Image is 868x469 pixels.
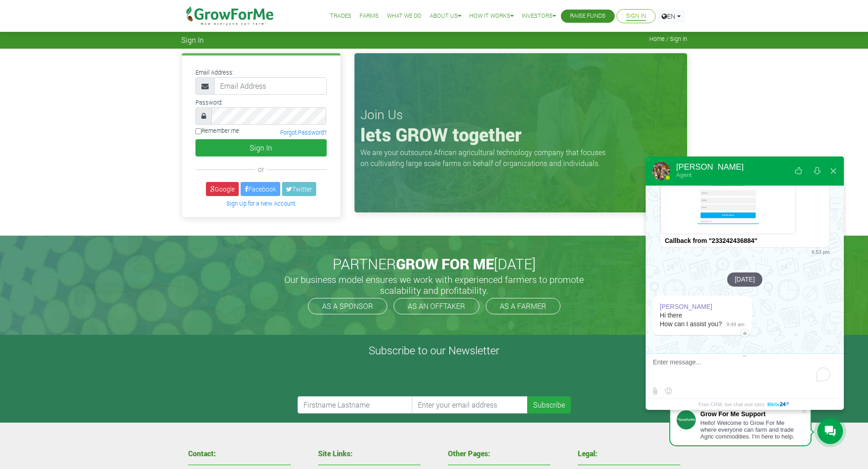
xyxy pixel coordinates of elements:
a: How it Works [469,11,514,21]
a: AS A SPONSOR [308,298,387,314]
button: Rate our service [791,160,807,182]
h4: Other Pages: [448,450,550,457]
label: Email Address: [195,68,234,77]
a: Google [206,182,239,196]
input: Email Address [214,77,327,95]
div: Hello! Welcome to Grow For Me where everyone can farm and trade Agric commodities. I'm here to help. [700,419,801,440]
a: Free CRM, live chat and sites [699,399,791,409]
label: Remember me [195,126,239,135]
h1: lets GROW together [360,124,681,146]
a: AS A FARMER [486,298,560,314]
iframe: reCAPTCHA [298,361,436,396]
p: We are your outsource African agricultural technology company that focuses on cultivating large s... [360,147,611,169]
h4: Site Links: [318,450,421,457]
button: Download conversation history [809,160,825,182]
button: Select emoticon [663,385,674,397]
button: Close widget [825,160,842,182]
h5: Our business model ensures we work with experienced farmers to promote scalability and profitabil... [275,274,594,296]
span: 9:49 am [722,320,745,328]
span: 6:53 pm [807,247,830,256]
button: Subscribe [527,396,571,414]
h2: PARTNER [DATE] [185,255,683,272]
a: Investors [522,11,556,21]
span: Sign In [181,35,204,44]
a: Forgot Password? [280,129,327,136]
a: Raise Funds [570,11,606,21]
span: Hi there How can I assist you? [660,312,722,328]
label: Password: [195,98,223,107]
h4: Legal: [578,450,680,457]
a: About Us [430,11,461,21]
a: Farms [360,11,379,21]
span: Free CRM, live chat and sites [699,399,764,409]
div: Callback from "233242436884" [660,234,829,247]
input: Remember me [195,128,201,134]
div: Agent [676,171,744,179]
a: Sign Up for a New Account [226,200,295,207]
label: Send file [649,385,661,397]
h4: Subscribe to our Newsletter [11,344,857,357]
h3: Join Us [360,107,681,122]
span: GROW FOR ME [396,254,494,273]
button: Sign In [195,139,327,156]
span: Home / Sign In [649,35,687,42]
a: What We Do [387,11,421,21]
div: [PERSON_NAME] [660,303,712,311]
a: AS AN OFFTAKER [394,298,479,314]
input: Firstname Lastname [298,396,413,414]
div: [DATE] [727,272,762,287]
a: EN [657,9,685,23]
input: Enter your email address [412,396,528,414]
textarea: To enrich screen reader interactions, please activate Accessibility in Grammarly extension settings [653,358,834,383]
a: Trades [330,11,351,21]
div: Grow For Me Support [700,410,801,418]
div: or [195,164,327,175]
div: [PERSON_NAME] [676,163,744,171]
a: Sign In [626,11,646,21]
h4: Contact: [188,450,291,457]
